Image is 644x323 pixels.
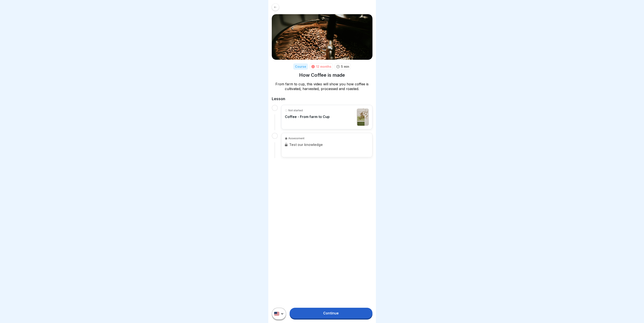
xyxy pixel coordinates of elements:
[272,14,372,60] img: qrsn5oqfx1mz17aa8megk5xl.png
[272,82,372,91] p: From farm to cup, this video will show you how coffee is cultivated, harvested, processed and roa...
[288,109,303,112] p: Not started
[357,109,369,126] img: o9jquesy8lmo9kak23ungnbd.png
[285,109,369,126] a: Not startedCoffee - From farm to Cup
[285,115,330,119] p: Coffee - From farm to Cup
[341,64,349,69] p: 5 min
[293,63,308,70] div: Course
[290,308,372,318] a: Continue
[316,64,331,69] div: 12 months
[274,312,279,316] img: us.svg
[299,72,345,78] h1: How Coffee is made
[272,96,372,101] h2: Lesson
